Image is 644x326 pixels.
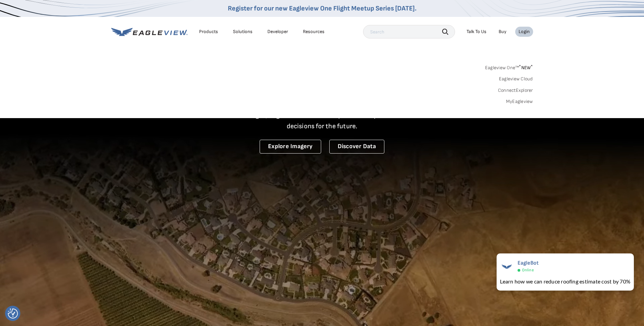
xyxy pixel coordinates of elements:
[498,87,533,93] a: ConnectExplorer
[499,76,533,82] a: Eagleview Cloud
[199,29,218,35] div: Products
[518,260,539,266] span: EagleBot
[363,25,455,38] input: Search
[303,29,325,35] div: Resources
[519,29,530,35] div: Login
[485,63,533,71] a: Eagleview One™*NEW*
[8,308,18,319] img: Revisit consent button
[500,277,630,286] div: Learn how we can reduce roofing estimate cost by 70%
[522,268,534,273] span: Online
[329,140,384,154] a: Discover Data
[228,4,416,12] a: Register for our new Eagleview One Flight Meetup Series [DATE].
[467,29,486,35] div: Talk To Us
[499,29,506,35] a: Buy
[233,29,253,35] div: Solutions
[8,308,18,319] button: Consent Preferences
[500,260,514,273] img: EagleBot
[519,65,533,71] span: NEW
[267,29,288,35] a: Developer
[260,140,321,154] a: Explore Imagery
[506,99,533,105] a: MyEagleview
